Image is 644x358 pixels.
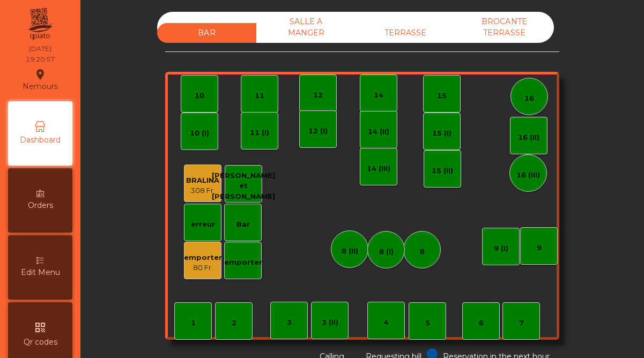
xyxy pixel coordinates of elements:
[313,90,323,101] div: 12
[224,257,262,268] div: emporter
[437,91,447,101] div: 15
[519,318,524,329] div: 7
[384,317,389,328] div: 4
[432,128,451,139] div: 15 (I)
[191,318,196,329] div: 1
[23,66,58,93] div: Nemours
[379,247,394,257] div: 8 (I)
[516,170,540,181] div: 16 (III)
[190,128,209,139] div: 10 (I)
[186,175,219,186] div: BRALINA
[479,318,484,329] div: 6
[195,91,204,101] div: 10
[34,321,47,334] i: qr_code
[256,12,356,43] div: SALLE A MANGER
[184,263,222,273] div: 80 Fr.
[287,317,292,328] div: 3
[20,135,61,146] span: Dashboard
[28,200,53,211] span: Orders
[157,23,256,43] div: BAR
[425,318,430,329] div: 5
[308,126,328,137] div: 12 (I)
[232,318,236,329] div: 2
[184,252,222,263] div: emporter
[494,243,508,254] div: 9 (I)
[191,219,215,230] div: erreur
[29,44,51,54] div: [DATE]
[420,247,425,257] div: 8
[236,219,250,230] div: Bar
[26,55,55,64] div: 19:20:57
[368,126,389,137] div: 14 (II)
[250,128,269,138] div: 11 (I)
[342,246,358,257] div: 8 (II)
[524,93,534,104] div: 16
[356,23,455,43] div: TERRASSE
[24,337,57,348] span: Qr codes
[374,90,383,101] div: 14
[34,68,47,81] i: location_on
[432,166,453,176] div: 15 (II)
[255,91,264,101] div: 11
[455,12,554,43] div: BROCANTE TERRASSE
[27,5,53,43] img: qpiato
[212,170,275,202] div: [PERSON_NAME] et [PERSON_NAME]
[186,185,219,196] div: 308 Fr.
[367,163,390,174] div: 14 (III)
[21,267,60,278] span: Edit Menu
[322,317,338,328] div: 3 (II)
[537,243,542,253] div: 9
[518,132,539,143] div: 16 (II)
